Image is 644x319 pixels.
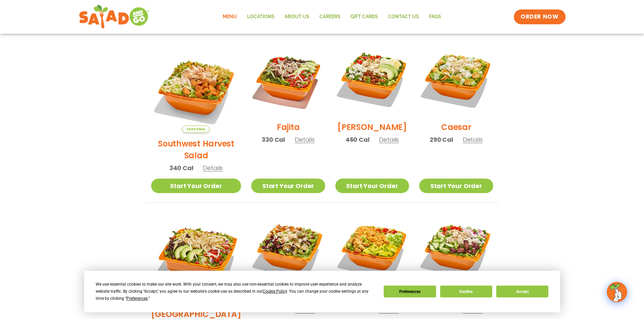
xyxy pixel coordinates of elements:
nav: Menu [218,9,446,25]
div: Cookie Consent Prompt [84,271,560,312]
a: Menu [218,9,242,25]
span: Seasonal [182,126,210,133]
a: Careers [314,9,345,25]
span: Cookie Policy [263,289,287,294]
img: Product photo for Buffalo Chicken Salad [335,213,409,287]
a: FAQs [424,9,446,25]
img: Product photo for Fajita Salad [251,43,325,116]
h2: Fajita [277,121,300,133]
span: 460 Cal [345,135,369,144]
img: Product photo for Greek Salad [419,213,493,287]
div: We use essential cookies to make our site work. With your consent, we may also use non-essential ... [96,281,376,302]
span: ORDER NOW [521,13,558,21]
span: Details [379,135,399,144]
a: GIFT CARDS [345,9,383,25]
h2: Caesar [441,121,471,133]
img: Product photo for Roasted Autumn Salad [251,213,325,287]
img: wpChatIcon [607,283,626,301]
span: 330 Cal [262,135,285,144]
button: Preferences [384,286,436,297]
img: new-SAG-logo-768×292 [79,3,150,30]
a: Start Your Order [419,179,493,193]
h2: Southwest Harvest Salad [151,138,241,161]
span: Details [463,135,483,144]
span: 340 Cal [169,163,193,172]
span: Details [203,164,223,172]
button: Accept [496,286,548,297]
span: Details [295,135,315,144]
a: Locations [242,9,280,25]
a: Start Your Order [251,179,325,193]
button: Decline [440,286,492,297]
img: Product photo for Caesar Salad [419,43,493,116]
span: 290 Cal [430,135,453,144]
a: Contact Us [383,9,424,25]
img: Product photo for Southwest Harvest Salad [151,43,241,133]
a: ORDER NOW [514,9,565,24]
a: Start Your Order [335,179,409,193]
img: Product photo for BBQ Ranch Salad [151,213,241,303]
h2: [PERSON_NAME] [337,121,407,133]
a: About Us [280,9,314,25]
img: Product photo for Cobb Salad [335,43,409,116]
span: Preferences [126,296,148,301]
a: Start Your Order [151,179,241,193]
